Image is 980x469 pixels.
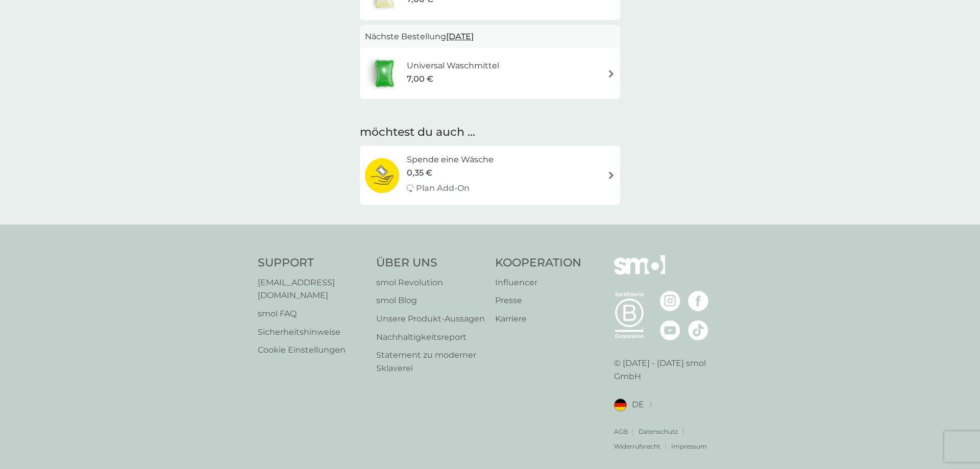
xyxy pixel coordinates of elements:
a: Presse [495,294,581,307]
a: Nachhaltigkeitsreport [376,331,485,344]
img: Standort auswählen [649,402,652,408]
span: 7,00 € [407,72,433,86]
img: besuche die smol Instagram Seite [660,291,680,311]
img: besuche die smol Facebook Seite [688,291,708,311]
span: DE [632,398,644,411]
a: smol Blog [376,294,485,307]
img: besuche die smol TikTok Seite [688,320,708,340]
h6: Universal Waschmittel [407,59,499,72]
h4: Über Uns [376,255,485,271]
span: [DATE] [446,27,474,46]
a: AGB [614,427,628,436]
p: Plan Add-On [416,182,470,195]
h4: Support [258,255,366,271]
img: besuche die smol YouTube Seite [660,320,680,340]
p: © [DATE] - [DATE] smol GmbH [614,357,722,383]
h6: Spende eine Wäsche [407,153,494,166]
a: Datenschutz [639,427,678,436]
img: smol [614,255,665,290]
a: Unsere Produkt‑Aussagen [376,312,485,326]
img: Universal Waschmittel [365,56,404,91]
h2: möchtest du auch ... [360,125,620,140]
a: smol FAQ [258,307,366,320]
a: [EMAIL_ADDRESS][DOMAIN_NAME] [258,276,366,302]
a: Impressum [671,441,707,451]
a: smol Revolution [376,276,485,289]
a: Cookie Einstellungen [258,343,366,357]
a: Sicherheitshinweise [258,326,366,339]
p: Nächste Bestellung [365,30,615,43]
img: Rechtspfeil [607,70,615,78]
a: Widerrufsrecht [614,441,660,451]
img: Rechtspfeil [607,171,615,179]
a: Karriere [495,312,581,326]
h4: Kooperation [495,255,581,271]
a: Influencer [495,276,581,289]
a: Statement zu moderner Sklaverei [376,349,485,375]
img: DE flag [614,399,627,411]
img: Spende eine Wäsche [365,158,399,193]
span: 0,35 € [407,166,432,180]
